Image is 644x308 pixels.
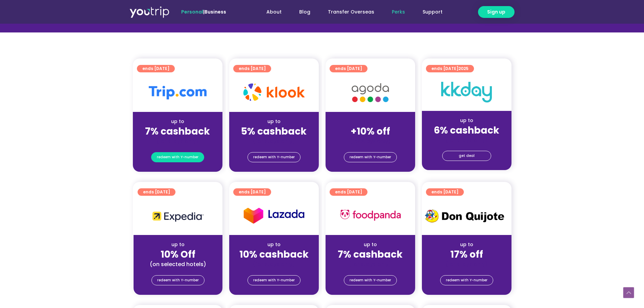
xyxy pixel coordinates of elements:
[157,276,199,285] span: redeem with Y-number
[344,275,397,285] a: redeem with Y-number
[205,8,226,15] a: Business
[350,276,391,285] span: redeem with Y-number
[235,241,313,248] div: up to
[151,152,204,162] a: redeem with Y-number
[235,138,313,145] div: (for stays only)
[138,118,217,125] div: up to
[331,261,410,268] div: (for stays only)
[247,152,301,162] a: redeem with Y-number
[427,241,506,248] div: up to
[161,248,195,261] strong: 10% Off
[434,124,499,137] strong: 6% cashback
[253,276,295,285] span: redeem with Y-number
[137,65,175,72] a: ends [DATE]
[459,151,475,161] span: get deal
[487,8,505,16] span: Sign up
[233,65,271,72] a: ends [DATE]
[431,65,469,72] span: ends [DATE]
[427,261,506,268] div: (for stays only)
[440,275,493,285] a: redeem with Y-number
[258,6,290,18] a: About
[431,188,458,196] span: ends [DATE]
[446,276,487,285] span: redeem with Y-number
[290,6,319,18] a: Blog
[139,261,217,268] div: (on selected hotels)
[139,241,217,248] div: up to
[138,138,217,145] div: (for stays only)
[181,8,226,15] span: |
[442,151,491,161] a: get deal
[247,275,301,285] a: redeem with Y-number
[330,65,367,72] a: ends [DATE]
[143,188,170,196] span: ends [DATE]
[239,188,266,196] span: ends [DATE]
[427,137,506,144] div: (for stays only)
[427,117,506,124] div: up to
[319,6,383,18] a: Transfer Overseas
[235,118,313,125] div: up to
[338,248,403,261] strong: 7% cashback
[241,125,307,138] strong: 5% cashback
[426,188,464,196] a: ends [DATE]
[181,8,203,15] span: Personal
[157,152,198,162] span: redeem with Y-number
[414,6,451,18] a: Support
[145,125,210,138] strong: 7% cashback
[335,188,362,196] span: ends [DATE]
[331,138,410,145] div: (for stays only)
[244,6,451,18] nav: Menu
[364,118,377,125] span: up to
[344,152,397,162] a: redeem with Y-number
[330,188,367,196] a: ends [DATE]
[383,6,414,18] a: Perks
[450,248,483,261] strong: 17% off
[351,125,390,138] strong: +10% off
[253,152,295,162] span: redeem with Y-number
[478,6,515,18] a: Sign up
[458,66,469,71] span: 2025
[233,188,271,196] a: ends [DATE]
[426,65,474,72] a: ends [DATE]2025
[239,65,266,72] span: ends [DATE]
[142,65,169,72] span: ends [DATE]
[331,241,410,248] div: up to
[138,188,175,196] a: ends [DATE]
[239,248,309,261] strong: 10% cashback
[235,261,313,268] div: (for stays only)
[151,275,205,285] a: redeem with Y-number
[350,152,391,162] span: redeem with Y-number
[335,65,362,72] span: ends [DATE]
